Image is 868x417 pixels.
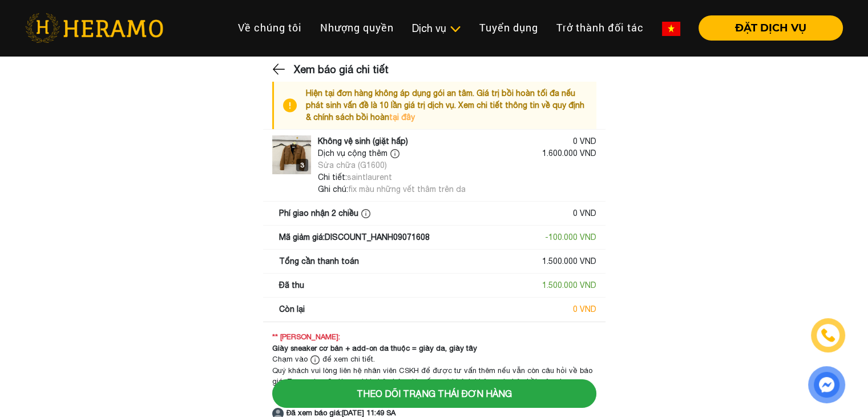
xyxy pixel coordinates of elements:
div: 1.500.000 VND [542,255,596,267]
span: fix màu những vết thâm trên da [348,185,466,194]
img: subToggleIcon [449,23,461,35]
div: Phí giao nhận 2 chiều [279,207,373,219]
div: Sửa chữa (G1600) [318,159,402,171]
div: 1.500.000 VND [542,279,596,291]
img: info [390,149,399,158]
strong: Giày sneaker cơ bản + add-on da thuộc = giày da, giày tây [272,344,477,352]
img: heramo-logo.png [25,13,163,43]
div: Đã thu [279,279,304,291]
button: Theo dõi trạng thái đơn hàng [272,379,596,408]
div: Dịch vụ cộng thêm [318,147,402,159]
a: ĐẶT DỊCH VỤ [689,23,843,33]
div: Dịch vụ [412,21,461,36]
span: Ghi chú: [318,185,348,194]
div: 3 [296,159,308,171]
div: 1.600.000 VND [542,147,596,171]
img: info [310,355,320,364]
div: 0 VND [573,207,596,219]
span: Chi tiết: [318,173,347,182]
a: tại đây [389,113,415,122]
div: 0 VND [573,135,596,147]
img: info [283,87,306,123]
h3: Xem báo giá chi tiết [294,55,389,84]
img: phone-icon [819,327,836,344]
span: saintlaurent [347,173,392,182]
div: Mã giảm giá: DISCOUNT_HANH09071608 [279,231,430,243]
span: Hiện tại đơn hàng không áp dụng gói an tâm. Giá trị bồi hoàn tối đa nếu phát sinh vấn đề là 10 lầ... [306,89,584,122]
a: phone-icon [813,320,843,351]
div: Không vệ sinh (giặt hấp) [318,135,408,147]
div: Còn lại [279,303,305,315]
a: Nhượng quyền [311,15,403,40]
strong: ** [PERSON_NAME]: [272,332,340,341]
img: logo [272,135,311,174]
img: info [361,209,370,218]
img: vn-flag.png [662,22,680,36]
a: Về chúng tôi [229,15,311,40]
div: Quý khách vui lòng liên hệ nhân viên CSKH để được tư vấn thêm nếu vẫn còn câu hỏi về báo giá. Tro... [272,365,596,399]
div: - 100.000 VND [545,231,596,243]
div: Tổng cần thanh toán [279,255,359,267]
button: ĐẶT DỊCH VỤ [699,15,843,41]
img: back [272,61,287,78]
div: Chạm vào để xem chi tiết. [272,354,596,365]
a: Trở thành đối tác [547,15,653,40]
div: 0 VND [573,303,596,315]
a: Tuyển dụng [470,15,547,40]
